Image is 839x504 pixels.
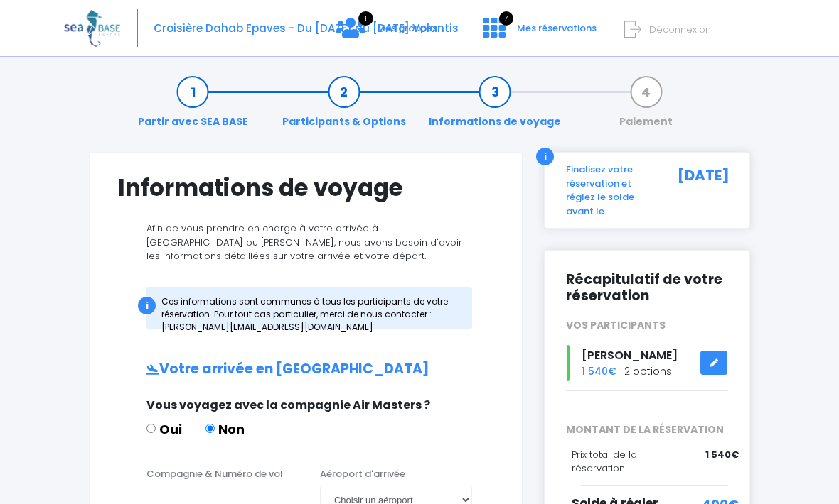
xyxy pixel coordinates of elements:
[358,11,373,26] span: 1
[146,424,156,433] input: Oui
[705,448,739,462] span: 1 540€
[205,420,245,439] label: Non
[471,26,605,40] a: 7 Mes réservations
[582,347,678,363] span: [PERSON_NAME]
[146,420,182,439] label: Oui
[205,424,215,433] input: Non
[118,174,493,202] h1: Informations de voyage
[612,84,680,129] a: Paiement
[517,21,597,35] span: Mes réservations
[555,345,739,381] div: - 2 options
[572,448,637,476] span: Prix total de la réservation
[146,397,430,413] span: Vous voyagez avec la compagnie Air Masters ?
[662,163,738,218] div: [DATE]
[377,21,437,35] span: Mes groupes
[582,364,616,378] span: 1 540€
[499,11,513,26] span: 7
[555,163,662,218] div: Finalisez votre réservation et réglez le solde avant le
[566,272,728,305] h2: Récapitulatif de votre réservation
[131,84,255,129] a: Partir avec SEA BASE
[118,361,493,378] h2: Votre arrivée en [GEOGRAPHIC_DATA]
[320,467,405,481] label: Aéroport d'arrivée
[555,422,739,437] span: MONTANT DE LA RÉSERVATION
[422,84,568,129] a: Informations de voyage
[275,84,413,129] a: Participants & Options
[649,23,711,36] span: Déconnexion
[138,297,156,314] div: i
[555,318,739,333] div: VOS PARTICIPANTS
[154,21,459,35] span: Croisière Dahab Epaves - Du [DATE] au [DATE] Volantis
[146,287,472,329] div: Ces informations sont communes à tous les participants de votre réservation. Pour tout cas partic...
[325,26,449,40] a: 1 Mes groupes
[146,467,283,481] label: Compagnie & Numéro de vol
[536,148,554,165] div: i
[118,221,493,263] p: Afin de vous prendre en charge à votre arrivée à [GEOGRAPHIC_DATA] ou [PERSON_NAME], nous avons b...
